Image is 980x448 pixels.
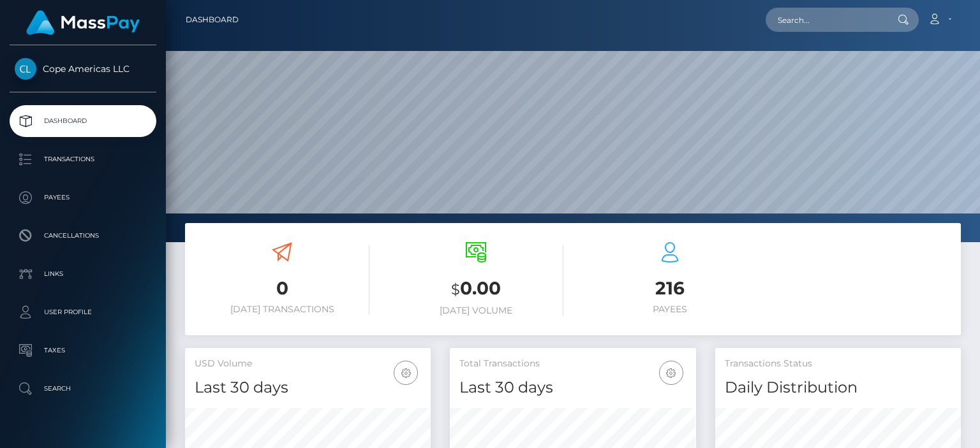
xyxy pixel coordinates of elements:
[10,143,156,175] a: Transactions
[15,379,151,398] p: Search
[389,305,563,316] h6: [DATE] Volume
[195,377,421,399] h4: Last 30 days
[10,258,156,290] a: Links
[583,276,757,301] h3: 216
[10,63,156,75] span: Cope Americas LLC
[10,105,156,137] a: Dashboard
[15,264,151,284] p: Links
[10,296,156,328] a: User Profile
[10,220,156,252] a: Cancellations
[15,150,151,169] p: Transactions
[15,112,151,131] p: Dashboard
[195,304,369,315] h6: [DATE] Transactions
[459,377,686,399] h4: Last 30 days
[766,8,886,32] input: Search...
[10,182,156,213] a: Payees
[15,303,151,322] p: User Profile
[583,304,757,315] h6: Payees
[459,358,686,370] h5: Total Transactions
[451,280,460,298] small: $
[15,188,151,207] p: Payees
[15,58,36,80] img: Cope Americas LLC
[186,6,239,33] a: Dashboard
[195,276,369,301] h3: 0
[725,358,951,370] h5: Transactions Status
[26,10,140,35] img: MassPay Logo
[195,358,421,370] h5: USD Volume
[15,341,151,360] p: Taxes
[725,377,951,399] h4: Daily Distribution
[10,373,156,405] a: Search
[15,226,151,245] p: Cancellations
[10,335,156,366] a: Taxes
[389,276,563,302] h3: 0.00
